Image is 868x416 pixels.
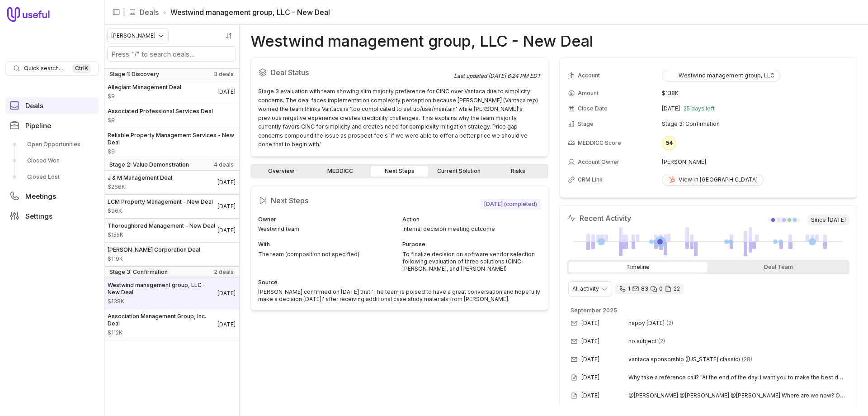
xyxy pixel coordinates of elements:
span: [DATE] (completed) [481,199,541,210]
a: J & M Management Deal$266K[DATE] [104,171,239,194]
time: Deal Close Date [217,290,236,297]
time: Deal Close Date [217,321,236,328]
span: Amount [108,207,213,215]
a: Reliable Property Management Services - New Deal$9 [104,128,239,159]
div: Deal Team [709,262,848,273]
span: Thoroughbred Management - New Deal [108,222,215,230]
time: [DATE] [828,216,846,224]
span: happy [DATE] [628,320,665,327]
li: Westwind management group, LLC - New Deal [162,7,330,18]
a: Pipeline [5,117,99,134]
span: Amount [108,255,200,263]
span: vantaca sponsorship ([US_STATE] classic) [628,356,740,363]
span: Amount [108,183,172,191]
a: MEDDICC [311,166,369,177]
a: Associated Professional Services Deal$9 [104,104,239,128]
span: Amount [108,329,217,336]
kbd: Ctrl K [72,64,91,73]
a: Overview [252,166,310,177]
div: Last updated [454,72,541,80]
a: Next Steps [371,166,428,177]
time: [DATE] [581,356,599,363]
span: Stage 1: Discovery [109,71,159,78]
a: Allegiant Management Deal$9[DATE] [104,80,239,104]
span: Meetings [25,193,56,200]
span: @[PERSON_NAME] @[PERSON_NAME] @[PERSON_NAME] Where are we now? Onsite earlier this year Did deep ... [628,392,846,399]
div: View in [GEOGRAPHIC_DATA] [668,176,758,183]
span: Amount [108,231,215,239]
span: 2 deals [214,268,234,276]
time: Deal Close Date [217,179,236,186]
input: Search deals by name [108,47,236,61]
span: Amount [108,93,181,100]
time: Deal Close Date [217,227,236,234]
td: [PERSON_NAME] [662,155,849,169]
span: J & M Management Deal [108,174,172,182]
a: Deals [140,7,159,18]
a: View in [GEOGRAPHIC_DATA] [662,174,764,186]
div: Owner [258,215,397,224]
time: Deal Close Date [217,203,236,210]
button: Sort by [222,29,236,43]
h2: Recent Activity [567,213,631,224]
span: Amount [108,298,217,305]
a: Current Solution [430,166,487,177]
time: September 2025 [571,307,617,314]
h2: Deal Status [258,65,454,80]
div: [PERSON_NAME] confirmed on [DATE] that 'The team is poised to have a great conversation and hopef... [258,288,541,303]
span: 3 deals [214,71,234,78]
div: Westwind team [258,225,397,233]
span: Amount [108,117,213,124]
span: Allegiant Management Deal [108,84,181,91]
span: Close Date [578,105,608,112]
span: Deals [25,102,43,109]
div: 54 [662,136,676,150]
time: Deal Close Date [217,88,236,96]
a: Closed Won [5,153,99,168]
span: Amount [108,148,236,155]
span: CRM Link [578,176,603,183]
div: Westwind management group, LLC [668,72,774,79]
a: Closed Lost [5,170,99,184]
time: [DATE] [662,105,680,112]
span: Association Management Group, Inc. Deal [108,313,217,327]
time: [DATE] 6:24 PM EDT [488,72,541,79]
a: Meetings [5,188,99,204]
div: With [258,240,397,249]
span: Pipeline [25,122,51,129]
h1: Westwind management group, LLC - New Deal [250,36,593,47]
a: Westwind management group, LLC - New Deal$138K[DATE] [104,278,239,309]
div: 1 call and 83 email threads [615,283,684,294]
a: Open Opportunities [5,137,99,152]
h2: Next Steps [258,193,481,208]
div: Internal decision meeting outcome [402,225,541,233]
a: LCM Property Management - New Deal$96K[DATE] [104,195,239,218]
button: Collapse sidebar [109,5,123,19]
span: | [123,7,125,18]
a: Settings [5,208,99,224]
span: Associated Professional Services Deal [108,108,213,115]
span: 2 emails in thread [658,338,665,345]
div: Purpose [402,240,541,249]
span: Settings [25,213,52,220]
span: Since [807,215,849,225]
time: [DATE] [581,392,599,399]
span: Account [578,72,600,79]
div: Action [402,215,541,224]
td: Stage 3: Confirmation [662,117,849,131]
span: 2 emails in thread [666,320,673,327]
span: LCM Property Management - New Deal [108,198,213,206]
a: Association Management Group, Inc. Deal$112K[DATE] [104,309,239,340]
td: $138K [662,86,849,100]
a: Deals [5,97,99,114]
div: To finalize decision on software vendor selection following evaluation of three solutions (CINC, ... [402,251,541,273]
span: [PERSON_NAME] Corporation Deal [108,246,200,253]
time: [DATE] [581,320,599,327]
div: Stage 3 evaluation with team showing slim majority preference for CINC over Vantaca due to simpli... [258,87,541,149]
span: Stage [578,120,594,128]
span: Why take a reference call? "At the end of the day, I want you to make the best decision for your ... [628,374,846,381]
span: Reliable Property Management Services - New Deal [108,132,236,146]
span: 25 days left [684,105,715,112]
span: Stage 2: Value Demonstration [109,161,189,168]
span: MEDDICC Score [578,139,621,147]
